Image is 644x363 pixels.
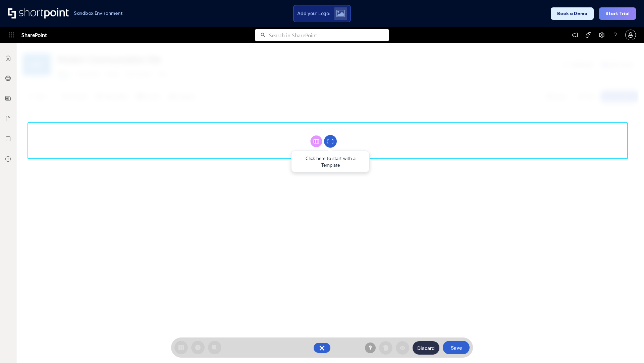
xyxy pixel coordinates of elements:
[74,11,123,15] h1: Sandbox Environment
[297,10,330,16] span: Add your Logo:
[599,7,636,20] button: Start Trial
[443,341,470,354] button: Save
[413,341,439,355] button: Discard
[336,10,345,17] img: Upload logo
[551,7,594,20] button: Book a Demo
[269,29,389,41] input: Search in SharePoint
[610,331,644,363] iframe: Chat Widget
[21,27,47,43] span: SharePoint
